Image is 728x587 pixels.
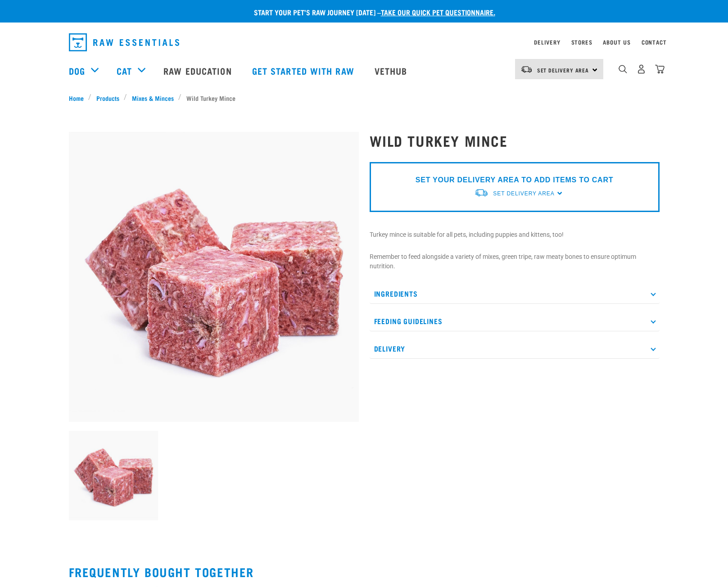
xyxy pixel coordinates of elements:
[69,431,158,520] img: Pile Of Cubed Turkey Mince For Pets
[154,53,243,89] a: Raw Education
[381,10,495,14] a: take our quick pet questionnaire.
[370,284,660,304] p: Ingredients
[370,339,660,359] p: Delivery
[537,68,589,72] span: Set Delivery Area
[370,132,660,149] h1: Wild Turkey Mince
[69,64,85,77] a: Dog
[619,65,627,73] img: home-icon-1@2x.png
[637,64,646,74] img: user.png
[642,41,667,44] a: Contact
[69,132,359,422] img: Pile Of Cubed Turkey Mince For Pets
[69,33,179,51] img: Raw Essentials Logo
[243,53,366,89] a: Get started with Raw
[69,565,660,579] h2: Frequently bought together
[69,93,660,103] nav: breadcrumbs
[655,64,665,74] img: home-icon@2x.png
[91,93,124,103] a: Products
[69,93,89,103] a: Home
[117,64,132,77] a: Cat
[366,53,419,89] a: Vethub
[370,311,660,331] p: Feeding Guidelines
[571,41,592,44] a: Stores
[127,93,178,103] a: Mixes & Minces
[370,252,660,271] p: Remember to feed alongside a variety of mixes, green tripe, raw meaty bones to ensure optimum nut...
[493,190,554,197] span: Set Delivery Area
[474,188,488,198] img: van-moving.png
[520,65,533,73] img: van-moving.png
[534,41,560,44] a: Delivery
[603,41,630,44] a: About Us
[370,230,660,239] p: Turkey mince is suitable for all pets, including puppies and kittens, too!
[62,30,667,55] nav: dropdown navigation
[416,175,613,185] p: SET YOUR DELIVERY AREA TO ADD ITEMS TO CART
